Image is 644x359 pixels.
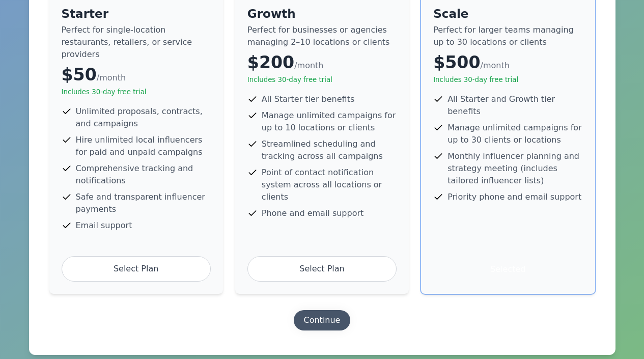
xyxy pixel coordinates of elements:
p: Perfect for businesses or agencies managing 2–10 locations or clients [247,24,397,48]
span: /month [97,73,126,82]
div: $500 [433,52,582,73]
span: Manage unlimited campaigns for up to 30 clients or locations [447,122,582,146]
h4: Growth [247,6,397,22]
span: Priority phone and email support [447,191,581,203]
span: Monthly influencer planning and strategy meeting (includes tailored influencer lists) [447,150,582,187]
div: $50 [62,65,211,85]
p: Includes 30-day free trial [62,87,211,97]
button: Continue [294,310,351,330]
p: Perfect for larger teams managing up to 30 locations or clients [433,24,582,48]
span: /month [480,61,509,70]
p: Perfect for single-location restaurants, retailers, or service providers [62,24,211,61]
span: All Starter and Growth tier benefits [447,93,582,118]
div: Continue [304,314,341,326]
span: All Starter tier benefits [262,93,354,105]
span: Manage unlimited campaigns for up to 10 locations or clients [262,109,397,134]
span: Streamlined scheduling and tracking across all campaigns [262,138,397,162]
span: Comprehensive tracking and notifications [76,162,211,187]
h4: Starter [62,6,211,22]
div: Select Plan [62,256,211,282]
span: Point of contact notification system across all locations or clients [262,167,397,203]
span: /month [294,61,323,70]
span: Unlimited proposals, contracts, and campaigns [76,105,211,130]
p: Includes 30-day free trial [247,75,397,85]
div: $200 [247,52,397,73]
span: Safe and transparent influencer payments [76,191,211,215]
span: Email support [76,219,132,232]
div: Select Plan [247,256,397,282]
span: Hire unlimited local influencers for paid and unpaid campaigns [76,134,211,158]
div: Selected [433,257,582,282]
p: Includes 30-day free trial [433,75,582,85]
h4: Scale [433,6,582,22]
span: Phone and email support [262,207,363,219]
